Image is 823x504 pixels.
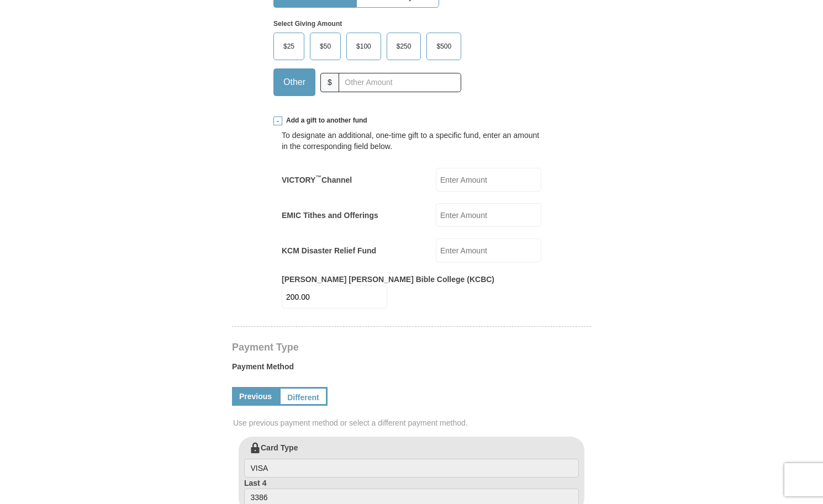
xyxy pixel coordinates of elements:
a: Previous [232,387,279,406]
span: Use previous payment method or select a different payment method. [233,417,592,428]
input: Enter Amount [436,168,541,192]
span: Other [278,74,311,91]
input: Enter Amount [282,285,387,309]
span: $ [320,73,339,92]
input: Enter Amount [436,238,541,262]
span: $100 [351,38,377,55]
label: [PERSON_NAME] [PERSON_NAME] Bible College (KCBC) [282,274,494,285]
input: Other Amount [339,73,461,92]
label: VICTORY Channel [282,174,352,185]
input: Enter Amount [436,203,541,227]
label: EMIC Tithes and Offerings [282,210,378,221]
input: Card Type [244,459,579,478]
div: To designate an additional, one-time gift to a specific fund, enter an amount in the correspondin... [282,130,541,152]
label: KCM Disaster Relief Fund [282,245,376,256]
h4: Payment Type [232,343,591,352]
span: $250 [391,38,417,55]
label: Card Type [244,442,579,478]
span: $25 [278,38,300,55]
span: $500 [431,38,457,55]
strong: Select Giving Amount [273,20,342,28]
sup: ™ [315,174,321,181]
a: Different [279,387,328,406]
label: Payment Method [232,361,591,378]
span: $50 [314,38,336,55]
span: Add a gift to another fund [282,116,367,125]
